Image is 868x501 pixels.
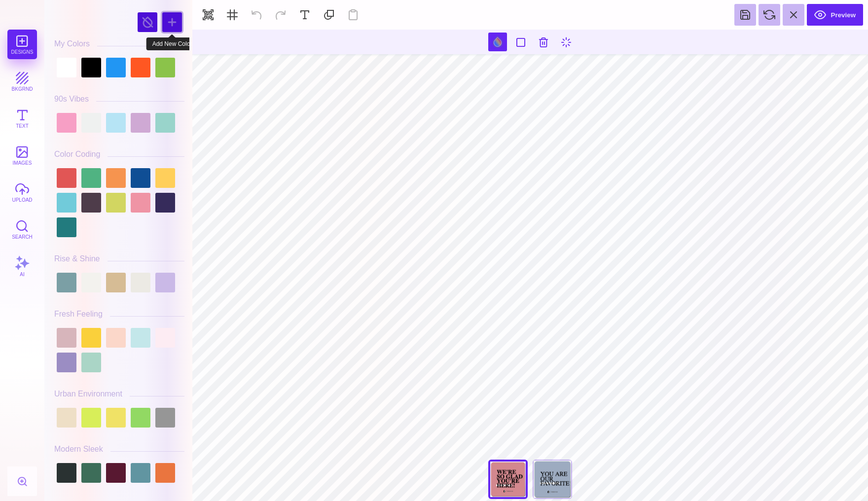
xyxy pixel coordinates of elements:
div: Rise & Shine [54,254,100,263]
button: AI [7,251,37,281]
div: Color Coding [54,150,100,159]
div: 90s Vibes [54,95,89,104]
div: My Colors [54,39,90,48]
button: Preview [807,4,863,26]
button: images [7,141,37,170]
button: bkgrnd [7,67,37,96]
div: Modern Sleek [54,445,103,454]
button: Text [7,104,37,133]
button: Search [7,215,37,244]
button: upload [7,178,37,207]
div: Urban Environment [54,390,122,398]
div: Fresh Feeling [54,310,103,319]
